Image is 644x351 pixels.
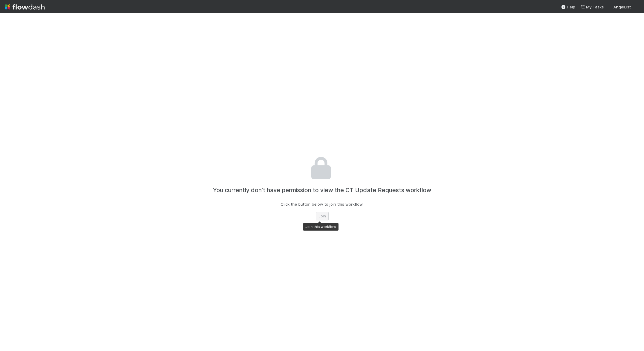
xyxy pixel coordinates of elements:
img: avatar_a3b243cf-b3da-4b5c-848d-cbf70bdb6bef.png [633,4,639,10]
p: Click the button below to join this workflow. [281,201,363,207]
img: logo-inverted-e16ddd16eac7371096b0.svg [5,2,45,12]
button: Join [316,212,329,220]
div: Help [561,4,575,10]
span: AngelList [613,5,631,9]
a: My Tasks [580,4,604,10]
span: My Tasks [580,5,604,9]
h4: You currently don’t have permission to view the CT Update Requests workflow [213,187,431,194]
